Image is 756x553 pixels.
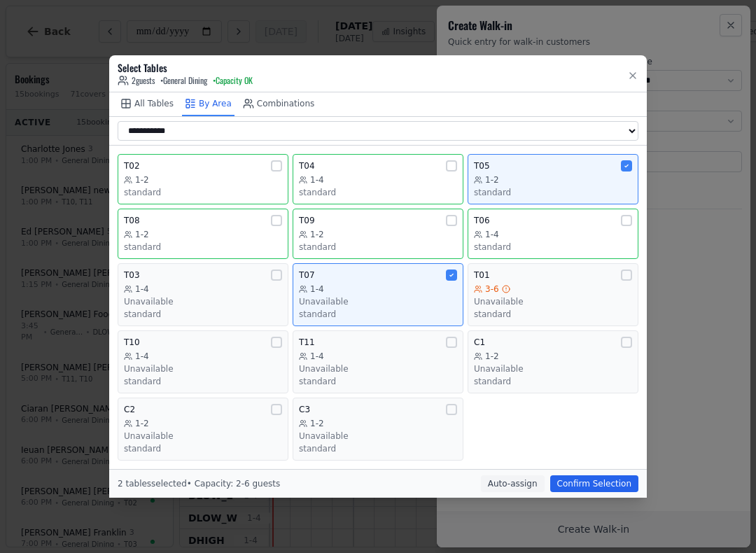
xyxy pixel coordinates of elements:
[118,61,253,75] h3: Select Tables
[474,215,490,226] span: T06
[135,174,149,185] span: 1-2
[124,160,140,171] span: T02
[135,418,149,429] span: 1-2
[485,283,499,295] span: 3-6
[124,404,135,415] span: C2
[485,351,499,362] span: 1-2
[293,330,463,393] button: T111-4Unavailablestandard
[299,376,457,387] div: standard
[240,92,318,116] button: Combinations
[299,215,315,226] span: T09
[299,443,457,454] div: standard
[299,160,315,171] span: T04
[299,430,457,442] div: Unavailable
[474,187,632,198] div: standard
[468,209,638,259] button: T061-4standard
[124,337,140,348] span: T10
[118,209,288,259] button: T081-2standard
[118,330,288,393] button: T101-4Unavailablestandard
[310,351,324,362] span: 1-4
[124,296,282,307] div: Unavailable
[124,376,282,387] div: standard
[118,479,280,489] span: 2 tables selected • Capacity: 2-6 guests
[118,398,288,461] button: C21-2Unavailablestandard
[299,241,457,253] div: standard
[160,75,207,86] span: • General Dining
[118,263,288,326] button: T031-4Unavailablestandard
[474,160,490,171] span: T05
[468,330,638,393] button: C11-2Unavailablestandard
[118,154,288,204] button: T021-2standard
[468,154,638,204] button: T051-2standard
[474,296,632,307] div: Unavailable
[299,337,315,348] span: T11
[310,418,324,429] span: 1-2
[135,229,149,240] span: 1-2
[474,269,490,281] span: T01
[474,376,632,387] div: standard
[468,263,638,326] button: T013-6Unavailablestandard
[310,229,324,240] span: 1-2
[135,283,149,295] span: 1-4
[474,241,632,253] div: standard
[135,351,149,362] span: 1-4
[124,215,140,226] span: T08
[293,209,463,259] button: T091-2standard
[481,475,545,492] button: Auto-assign
[474,309,632,320] div: standard
[124,187,282,198] div: standard
[124,269,140,281] span: T03
[299,269,315,281] span: T07
[485,229,499,240] span: 1-4
[124,443,282,454] div: standard
[299,187,457,198] div: standard
[550,475,638,492] button: Confirm Selection
[182,92,234,116] button: By Area
[299,404,310,415] span: C3
[293,263,463,326] button: T071-4Unavailablestandard
[299,363,457,374] div: Unavailable
[474,363,632,374] div: Unavailable
[310,283,324,295] span: 1-4
[118,92,176,116] button: All Tables
[299,309,457,320] div: standard
[293,154,463,204] button: T041-4standard
[213,75,253,86] span: • Capacity OK
[124,309,282,320] div: standard
[124,430,282,442] div: Unavailable
[474,337,485,348] span: C1
[485,174,499,185] span: 1-2
[293,398,463,461] button: C31-2Unavailablestandard
[124,241,282,253] div: standard
[299,296,457,307] div: Unavailable
[310,174,324,185] span: 1-4
[118,75,155,86] span: 2 guests
[124,363,282,374] div: Unavailable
